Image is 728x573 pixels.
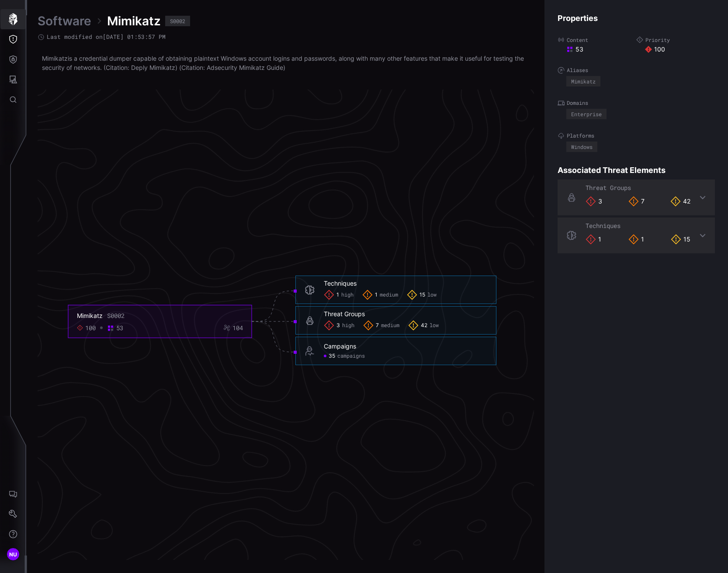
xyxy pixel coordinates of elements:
a: Software [38,13,91,29]
span: 1 [336,292,339,299]
span: medium [381,322,399,329]
div: 15 [671,234,690,245]
p: is a credential dumper capable of obtaining plaintext Windows account logins and passwords, along... [42,54,530,72]
span: low [430,322,439,329]
div: Mimikatz [77,312,103,320]
label: Priority [636,36,715,43]
span: Threat Groups [586,183,631,192]
time: [DATE] 01:53:57 PM [103,33,166,41]
div: S0002 [170,18,185,24]
span: 15 [419,292,425,299]
label: Aliases [558,67,715,74]
div: 7 [628,196,645,207]
span: 7 [376,322,379,329]
span: low [427,292,437,299]
div: Techniques [324,280,357,287]
div: 100 [85,324,96,332]
h4: Properties [558,13,715,23]
span: 3 [336,322,340,329]
label: Platforms [558,132,715,139]
span: high [341,292,354,299]
span: NU [9,550,17,559]
a: Mimikatz [42,55,68,62]
h4: Associated Threat Elements [558,165,715,175]
div: 1 [586,234,601,245]
button: NU [0,544,26,564]
span: Mimikatz [107,13,161,29]
div: Mimikatz [571,79,596,84]
span: 1 [375,292,378,299]
span: high [342,322,354,329]
div: 53 [566,45,636,53]
div: Windows [571,144,593,149]
label: Content [558,36,636,43]
div: S0002 [107,312,125,320]
span: 35 [329,353,335,360]
span: Last modified on [47,33,166,41]
div: 3 [586,196,602,207]
span: campaigns [337,353,365,360]
div: 53 [116,324,123,332]
div: Enterprise [571,111,602,117]
div: 100 [645,45,715,53]
span: medium [380,292,398,299]
span: 42 [421,322,427,329]
label: Domains [558,100,715,107]
div: 42 [670,196,690,207]
span: Techniques [586,221,621,230]
div: 104 [232,324,243,332]
div: 1 [628,234,644,245]
div: Threat Groups [324,310,365,318]
div: Campaigns [324,342,356,350]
